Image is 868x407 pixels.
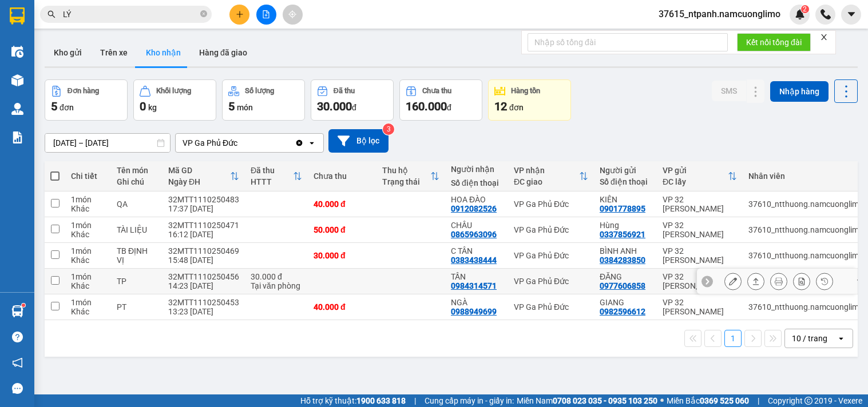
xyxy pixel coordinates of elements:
button: Kho gửi [45,39,91,66]
div: 37610_ntthuong.namcuonglimo [748,302,863,312]
div: QA [117,199,157,209]
div: 32MTT1110250483 [168,195,239,204]
div: Chi tiết [71,171,105,181]
div: KIÊN [600,195,651,204]
div: 0865963096 [451,230,497,239]
div: Tại văn phòng [251,281,302,290]
span: 12 [494,99,507,113]
div: HOA ĐÀO [451,195,502,204]
span: file-add [262,10,270,18]
div: ĐC lấy [663,177,728,186]
button: file-add [256,5,276,25]
div: BÌNH ANH [600,246,651,256]
div: Đơn hàng [68,87,99,95]
div: VP Ga Phủ Đức [514,225,588,234]
span: đơn [509,103,524,112]
div: HTTT [251,177,293,186]
div: 0982596612 [600,307,645,316]
div: TB ĐỊNH VỊ [117,246,157,265]
img: warehouse-icon [11,46,23,58]
div: VP 32 [PERSON_NAME] [663,246,737,265]
div: Ngày ĐH [168,177,230,186]
div: Khác [71,230,105,239]
strong: 0369 525 060 [700,396,749,405]
div: C TÂN [451,246,502,256]
span: search [47,10,56,18]
input: Select a date range. [45,134,170,152]
div: 32MTT1110250453 [168,298,239,307]
button: plus [229,5,249,25]
div: Người nhận [451,165,502,174]
button: Hàng đã giao [190,39,256,66]
span: question-circle [12,332,23,342]
sup: 2 [801,5,809,13]
span: copyright [804,397,812,405]
div: 37610_ntthuong.namcuonglimo [748,225,863,234]
img: warehouse-icon [11,74,23,86]
div: 1 món [71,272,105,281]
img: warehouse-icon [11,103,23,115]
input: Selected VP Ga Phủ Đức. [239,137,240,149]
span: Cung cấp máy in - giấy in: [425,394,514,407]
span: | [758,394,759,407]
input: Tìm tên, số ĐT hoặc mã đơn [63,8,198,21]
div: TP [117,277,157,286]
div: 0384283850 [600,256,645,265]
span: 0 [140,99,146,113]
div: 15:48 [DATE] [168,256,239,265]
div: Khác [71,281,105,290]
div: Nhân viên [748,171,863,181]
div: 37610_ntthuong.namcuonglimo [748,251,863,260]
span: Miền Bắc [667,394,749,407]
div: 13:23 [DATE] [168,307,239,316]
span: đ [447,103,451,112]
span: kg [148,103,157,112]
div: Mã GD [168,166,230,175]
div: ĐĂNG [600,272,651,281]
div: 16:12 [DATE] [168,230,239,239]
div: 30.000 đ [251,272,302,281]
div: VP 32 [PERSON_NAME] [663,298,737,316]
div: NGÀ [451,298,502,307]
div: Chưa thu [422,87,451,95]
span: Hỗ trợ kỹ thuật: [300,394,406,407]
span: 5 [51,99,57,113]
div: TÀI LIỆU [117,225,157,234]
div: 0912082526 [451,204,497,213]
img: logo-vxr [10,7,25,25]
div: VP Ga Phủ Đức [514,251,588,260]
div: Số điện thoại [451,178,502,187]
img: icon-new-feature [795,9,805,19]
img: phone-icon [821,9,831,19]
div: Khác [71,307,105,316]
div: 1 món [71,195,105,204]
button: Kho nhận [137,39,190,66]
div: 40.000 đ [314,302,371,312]
span: plus [236,10,244,18]
div: 0984314571 [451,281,497,290]
div: Sửa đơn hàng [724,273,742,290]
button: Nhập hàng [770,81,829,102]
button: caret-down [841,5,861,25]
div: 30.000 đ [314,251,371,260]
div: 32MTT1110250456 [168,272,239,281]
span: 2 [803,5,807,13]
div: 1 món [71,246,105,256]
div: Thu hộ [382,166,430,175]
div: Hùng [600,221,651,230]
span: Miền Nam [517,394,657,407]
span: aim [288,10,296,18]
svg: Clear value [295,138,304,147]
div: GIANG [600,298,651,307]
span: caret-down [846,9,857,19]
div: VP nhận [514,166,579,175]
button: 1 [724,330,742,347]
div: VP 32 [PERSON_NAME] [663,221,737,239]
span: Kết nối tổng đài [746,36,802,49]
button: SMS [712,81,746,101]
button: Khối lượng0kg [133,79,216,121]
span: đơn [60,103,74,112]
svg: open [307,138,316,147]
div: 0383438444 [451,256,497,265]
div: Khối lượng [156,87,191,95]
